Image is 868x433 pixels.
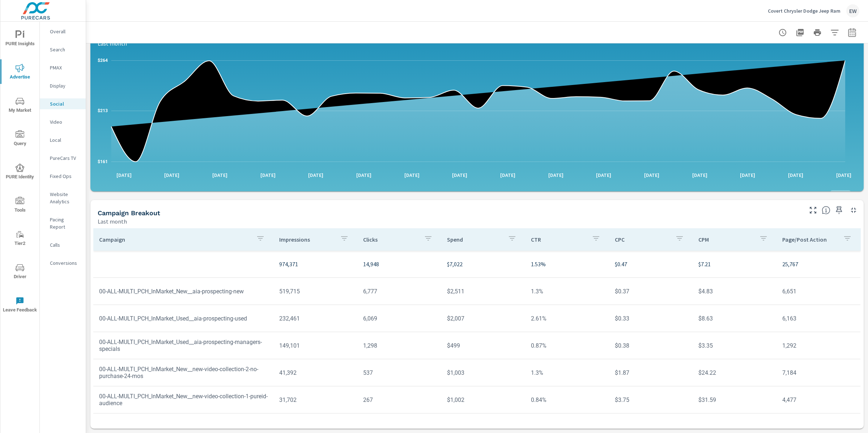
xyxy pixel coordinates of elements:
td: 00-ALL-MULTI_PCH_InMarket_New__new-video-collection-1-pureid-audience [93,387,273,412]
p: Overall [50,28,80,35]
p: [DATE] [591,171,616,179]
span: My Market [3,97,37,115]
p: $7,022 [447,260,519,268]
td: $2,511 [441,282,525,301]
p: Pacing Report [50,216,80,230]
span: PURE Insights [3,30,37,48]
p: Covert Chrysler Dodge Jeep Ram [768,8,841,14]
td: $2,007 [441,309,525,328]
span: Advertise [3,64,37,81]
p: [DATE] [399,171,425,179]
p: PureCars TV [50,154,80,162]
td: 4,477 [776,391,860,409]
td: 1.3% [525,282,609,301]
td: 2.61% [525,309,609,328]
p: 25,767 [782,260,855,268]
td: 00-ALL-MULTI_PCH_InMarket_New__aia-prospecting-new [93,282,273,301]
p: [DATE] [831,171,856,179]
td: $4.83 [693,282,776,301]
td: $24.22 [693,364,776,382]
div: nav menu [0,22,39,321]
p: Last month [98,39,127,48]
text: $264 [98,58,108,63]
div: Calls [40,239,86,250]
p: PMAX [50,64,80,71]
td: 41,392 [273,364,357,382]
span: Driver [3,263,37,281]
span: Leave Feedback [3,297,37,314]
p: CPM [698,236,753,243]
button: Minimize Widget [848,204,859,216]
td: $0.38 [609,336,693,355]
button: Print Report [810,25,825,40]
p: Impressions [279,236,334,243]
div: Social [40,98,86,109]
text: $213 [98,108,108,113]
td: $1,003 [441,364,525,382]
p: 14,948 [363,260,435,268]
p: Social [50,100,80,107]
p: [DATE] [495,171,520,179]
div: PureCars TV [40,153,86,164]
p: Local [50,136,80,144]
p: [DATE] [351,171,376,179]
div: Conversions [40,258,86,268]
p: $0.47 [615,260,687,268]
p: Calls [50,241,80,249]
td: 0.84% [525,391,609,409]
p: [DATE] [159,171,184,179]
td: $3.35 [693,336,776,355]
div: Search [40,44,86,55]
h5: Campaign Breakout [98,209,160,217]
td: $1.87 [609,364,693,382]
td: 6,651 [776,282,860,301]
span: This is a summary of Social performance results by campaign. Each column can be sorted. [822,206,830,215]
button: Apply Filters [827,25,842,40]
div: PMAX [40,62,86,73]
td: 6,163 [776,309,860,328]
div: Pacing Report [40,214,86,232]
div: Video [40,116,86,127]
p: Search [50,46,80,53]
td: $0.37 [609,282,693,301]
p: [DATE] [783,171,808,179]
div: Local [40,135,86,145]
td: $499 [441,336,525,355]
td: $1,002 [441,391,525,409]
p: [DATE] [255,171,281,179]
p: [DATE] [111,171,137,179]
p: [DATE] [207,171,233,179]
div: EW [846,4,859,17]
td: 519,715 [273,282,357,301]
button: Make Fullscreen [807,204,819,216]
td: 6,069 [357,309,441,328]
button: Select Date Range [845,25,859,40]
p: CTR [531,236,586,243]
div: Overall [40,26,86,37]
td: 1,292 [776,336,860,355]
button: "Export Report to PDF" [793,25,807,40]
td: $3.75 [609,391,693,409]
td: 1,298 [357,336,441,355]
span: Save this to your personalized report [833,204,845,216]
p: [DATE] [687,171,712,179]
td: $0.33 [609,309,693,328]
td: $31.59 [693,391,776,409]
td: 7,184 [776,364,860,382]
p: Conversions [50,259,80,267]
p: [DATE] [447,171,472,179]
td: 31,702 [273,391,357,409]
p: Video [50,118,80,126]
td: 6,777 [357,282,441,301]
p: $7.21 [698,260,771,268]
p: [DATE] [543,171,569,179]
td: 232,461 [273,309,357,328]
p: Fixed Ops [50,173,80,180]
text: $161 [98,159,108,164]
div: Website Analytics [40,189,86,207]
span: Tools [3,197,37,215]
td: $8.63 [693,309,776,328]
p: 974,371 [279,260,352,268]
p: Campaign [99,236,250,243]
p: Last month [98,217,127,226]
